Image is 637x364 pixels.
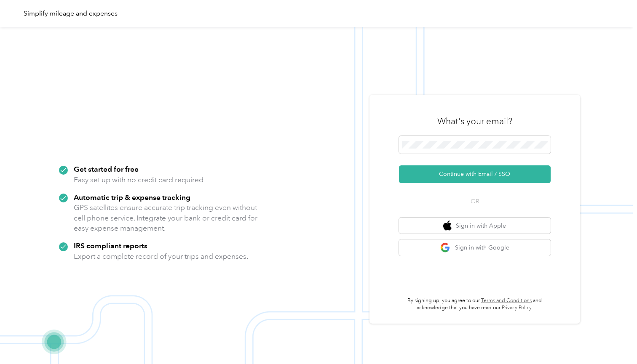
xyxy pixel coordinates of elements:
[399,239,551,256] button: google logoSign in with Google
[481,298,532,304] a: Terms and Conditions
[443,221,452,231] img: apple logo
[399,218,551,234] button: apple logoSign in with Apple
[502,305,532,311] a: Privacy Policy
[74,165,139,173] strong: Get started for free
[74,193,190,202] strong: Automatic trip & expense tracking
[437,115,512,127] h3: What's your email?
[74,175,203,185] p: Easy set up with no credit card required
[74,251,248,262] p: Export a complete record of your trips and expenses.
[74,202,258,234] p: GPS satellites ensure accurate trip tracking even without cell phone service. Integrate your bank...
[460,197,490,206] span: OR
[74,241,147,250] strong: IRS compliant reports
[24,8,118,19] div: Simplify mileage and expenses
[440,242,451,253] img: google logo
[399,297,551,312] p: By signing up, you agree to our and acknowledge that you have read our .
[399,165,551,183] button: Continue with Email / SSO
